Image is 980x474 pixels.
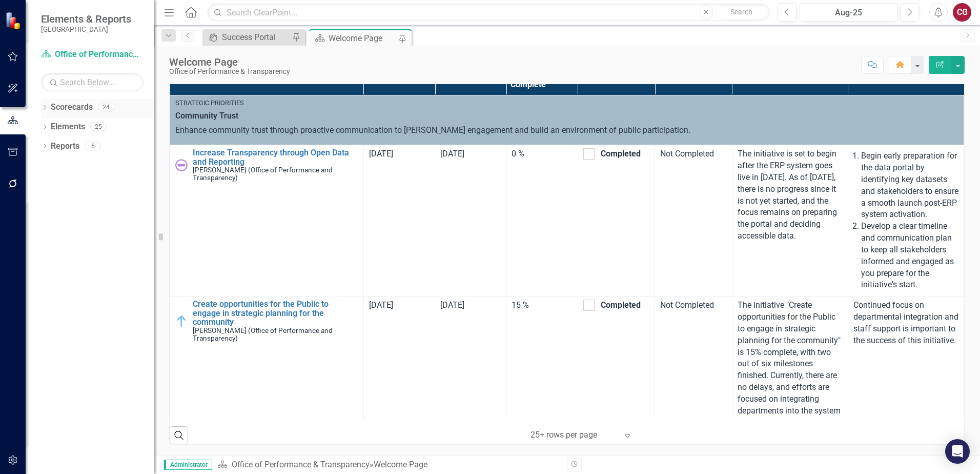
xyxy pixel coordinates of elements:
[440,149,464,159] span: [DATE]
[193,166,358,182] small: [PERSON_NAME] (Office of Performance and Transparency)
[329,32,396,45] div: Welcome Page
[169,56,290,68] div: Welcome Page
[655,145,732,297] td: Double-Click to Edit
[374,460,427,469] div: Welcome Page
[578,145,655,297] td: Double-Click to Edit
[660,148,726,160] div: Not Completed
[193,327,358,342] small: [PERSON_NAME] (Office of Performance and Transparency)
[800,3,897,22] button: Aug-25
[853,300,958,346] p: Continued focus on departmental integration and staff support is important to the success of this...
[512,148,572,160] div: 0 %
[232,460,370,469] a: Office of Performance & Transparency
[175,98,958,108] div: Strategic Priorities
[716,5,767,19] button: Search
[175,110,958,122] span: Community Trust
[506,145,578,297] td: Double-Click to Edit
[738,148,843,242] p: The initiative is set to begin after the ERP system goes live in [DATE]. As of [DATE], there is n...
[175,125,690,135] span: Enhance community trust through proactive communication to [PERSON_NAME] engagement and build an ...
[369,149,393,159] span: [DATE]
[208,4,770,22] input: Search ClearPoint...
[848,145,964,297] td: Double-Click to Edit
[90,123,107,131] div: 25
[953,3,971,22] button: CG
[170,95,964,145] td: Double-Click to Edit
[175,159,188,171] img: Not Started
[435,145,506,297] td: Double-Click to Edit
[205,31,290,44] a: Success Portal
[369,300,393,310] span: [DATE]
[5,12,23,30] img: ClearPoint Strategy
[193,148,358,166] a: Increase Transparency through Open Data and Reporting
[861,221,958,291] p: Develop a clear timeline and communication plan to keep all stakeholders informed and engaged as ...
[41,73,144,91] input: Search Below...
[41,13,131,25] span: Elements & Reports
[945,439,970,464] div: Open Intercom Messenger
[170,145,364,297] td: Double-Click to Edit Right Click for Context Menu
[803,7,894,19] div: Aug-25
[732,145,848,297] td: Double-Click to Edit
[512,300,572,311] div: 15 %
[51,141,79,152] a: Reports
[169,68,290,75] div: Office of Performance & Transparency
[363,145,435,297] td: Double-Click to Edit
[98,103,114,112] div: 24
[51,121,85,133] a: Elements
[861,150,958,221] p: Begin early preparation for the data portal by identifying key datasets and stakeholders to ensur...
[660,300,726,311] div: Not Completed
[730,8,752,16] span: Search
[85,142,101,150] div: 5
[41,25,131,33] small: [GEOGRAPHIC_DATA]
[175,315,188,327] img: In Progress
[440,300,464,310] span: [DATE]
[217,459,559,471] div: »
[164,460,212,470] span: Administrator
[193,300,358,327] a: Create opportunities for the Public to engage in strategic planning for the community
[41,49,144,61] a: Office of Performance & Transparency
[222,31,290,44] div: Success Portal
[51,102,93,113] a: Scorecards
